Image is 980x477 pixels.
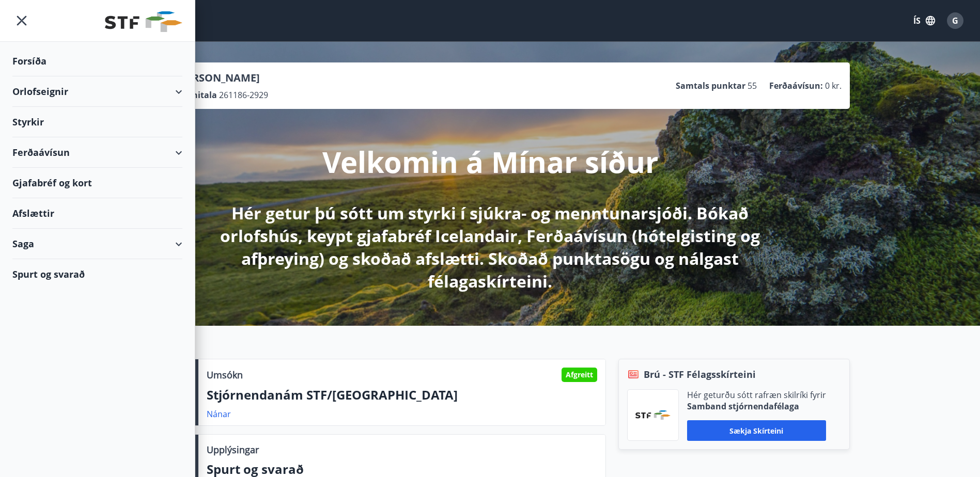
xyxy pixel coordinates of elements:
div: Spurt og svarað [12,259,182,289]
span: 55 [748,80,757,91]
button: Sækja skírteini [687,420,826,441]
button: menu [12,11,31,30]
p: [PERSON_NAME] [176,71,268,85]
p: Samtals punktar [676,80,745,91]
div: Gjafabréf og kort [12,168,182,198]
p: Hér getur þú sótt um styrki í sjúkra- og menntunarsjóði. Bókað orlofshús, keypt gjafabréf Iceland... [217,202,763,293]
div: Orlofseignir [12,76,182,107]
button: G [943,8,968,33]
p: Stjórnendanám STF/[GEOGRAPHIC_DATA] [207,386,597,404]
p: Hér geturðu sótt rafræn skilríki fyrir [687,389,826,401]
a: Nánar [207,408,231,420]
img: union_logo [105,11,182,32]
p: Upplýsingar [207,443,259,456]
p: Samband stjórnendafélaga [687,401,826,412]
div: Styrkir [12,107,182,137]
span: 0 kr. [825,80,842,91]
button: ÍS [908,11,941,30]
p: Velkomin á Mínar síður [322,142,658,181]
p: Umsókn [207,368,243,381]
div: Saga [12,229,182,259]
img: vjCaq2fThgY3EUYqSgpjEiBg6WP39ov69hlhuPVN.png [635,410,671,420]
p: Kennitala [176,89,217,101]
div: Forsíða [12,46,182,76]
p: Ferðaávísun : [769,80,823,91]
span: 261186-2929 [219,89,268,101]
div: Afslættir [12,198,182,229]
span: Brú - STF Félagsskírteini [644,368,756,381]
div: Afgreitt [562,368,597,382]
div: Ferðaávísun [12,137,182,168]
span: G [952,15,958,26]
